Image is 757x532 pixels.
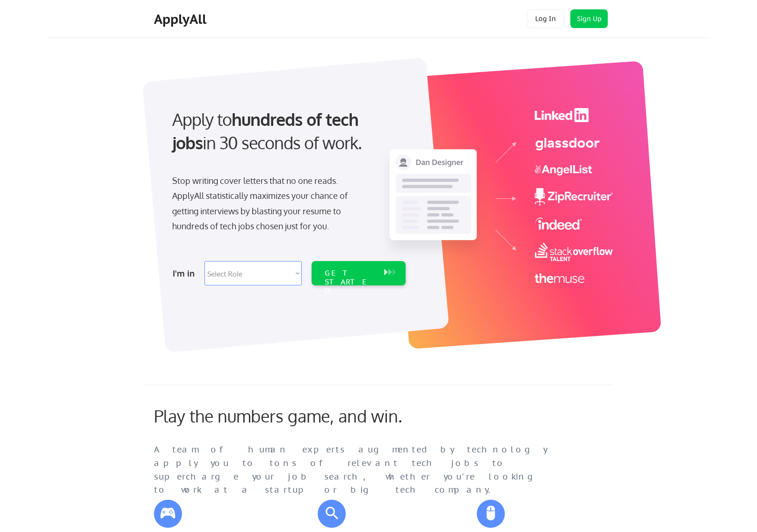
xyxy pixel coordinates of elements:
strong: hundreds of tech jobs [172,109,363,153]
button: Sign Up [570,9,608,28]
button: Log In [527,9,564,28]
div: A team of human experts augmented by technology apply you to tons of relevant tech jobs to superc... [154,443,566,497]
div: Apply to in 30 seconds of work. [172,108,402,155]
div: ApplyAll [154,11,209,27]
div: Stop writing cover letters that no one reads. ApplyAll statistically maximizes your chance of get... [172,173,364,234]
div: GET STARTED [325,269,375,296]
div: I'm in [173,266,199,281]
div: Play the numbers game, and win. [154,406,444,426]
